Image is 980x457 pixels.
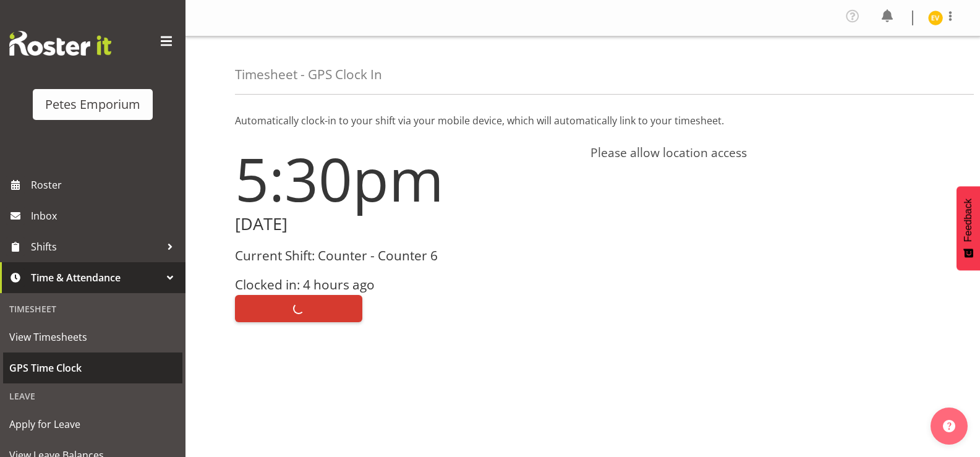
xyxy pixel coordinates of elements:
[235,113,931,128] p: Automatically clock-in to your shift via your mobile device, which will automatically link to you...
[9,359,176,377] span: GPS Time Clock
[9,415,176,434] span: Apply for Leave
[31,176,179,194] span: Roster
[943,420,955,432] img: help-xxl-2.png
[235,249,576,263] h3: Current Shift: Counter - Counter 6
[928,11,943,25] img: eva-vailini10223.jpg
[3,352,182,383] a: GPS Time Clock
[235,278,576,292] h3: Clocked in: 4 hours ago
[31,268,161,287] span: Time & Attendance
[3,383,182,409] div: Leave
[9,328,176,346] span: View Timesheets
[9,31,111,56] img: Rosterit website logo
[3,409,182,440] a: Apply for Leave
[235,67,382,82] h4: Timesheet - GPS Clock In
[963,199,974,242] span: Feedback
[590,145,931,160] h4: Please allow location access
[3,322,182,352] a: View Timesheets
[45,95,140,114] div: Petes Emporium
[31,237,161,256] span: Shifts
[235,145,576,212] h1: 5:30pm
[235,215,576,234] h2: [DATE]
[3,296,182,322] div: Timesheet
[957,186,980,270] button: Feedback - Show survey
[31,207,179,225] span: Inbox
